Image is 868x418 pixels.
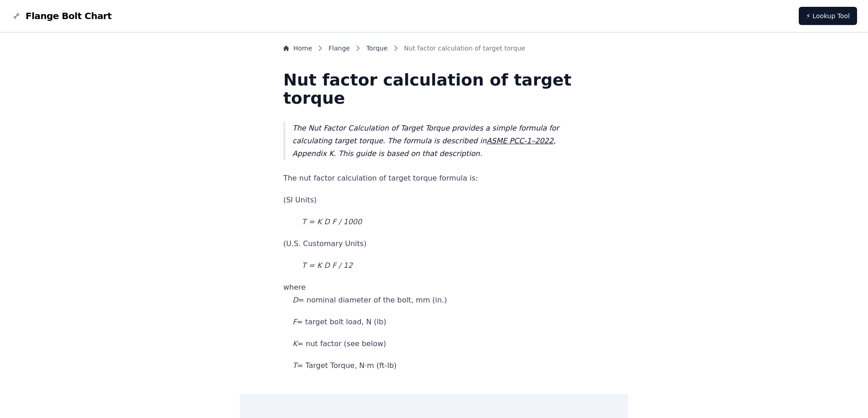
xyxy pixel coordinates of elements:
[283,237,585,250] p: (U.S. Customary Units)
[366,44,388,53] a: Torque
[293,361,297,370] em: T
[302,217,362,226] em: T = K D F / 1000
[293,339,298,348] em: K
[283,316,585,328] p: = target bolt load, N (lb)
[283,172,585,185] p: The nut factor calculation of target torque formula is:
[293,317,297,326] em: F
[329,44,350,53] a: Flange
[11,10,112,22] a: Flange Bolt Chart LogoFlange Bolt Chart
[26,10,112,22] span: Flange Bolt Chart
[11,10,22,21] img: Flange Bolt Chart Logo
[302,261,352,270] em: T = K D F / 12
[283,281,585,307] p: where = nominal diameter of the bolt, mm (in.)
[283,44,312,53] a: Home
[283,194,585,206] p: (SI Units)
[283,44,585,56] nav: Breadcrumb
[799,7,857,25] a: ⚡ Lookup Tool
[487,136,554,145] a: ASME PCC-1–2022
[283,122,585,160] blockquote: The Nut Factor Calculation of Target Torque provides a simple formula for calculating target torq...
[283,71,585,107] h1: Nut factor calculation of target torque
[404,44,525,53] span: Nut factor calculation of target torque
[283,359,585,372] p: = Target Torque, N·m (ft-lb)
[293,136,556,158] em: , Appendix K
[293,296,298,304] em: D
[283,337,585,350] p: = nut factor (see below)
